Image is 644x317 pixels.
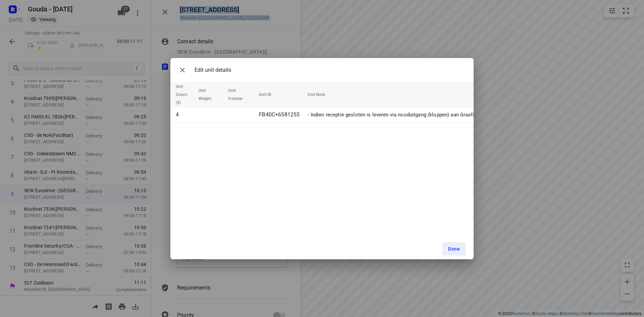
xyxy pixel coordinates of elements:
span: Done [448,246,460,252]
div: Edit unit details [176,63,231,77]
span: Unit ID [259,91,280,99]
span: Unit Count (4) [176,83,196,107]
span: Unit Weight [199,87,220,103]
td: 4 [170,107,196,123]
span: Unit Volume [228,87,251,103]
td: FB40C+6581255 [256,107,305,123]
span: Unit Note [308,91,334,99]
button: Done [442,243,466,255]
